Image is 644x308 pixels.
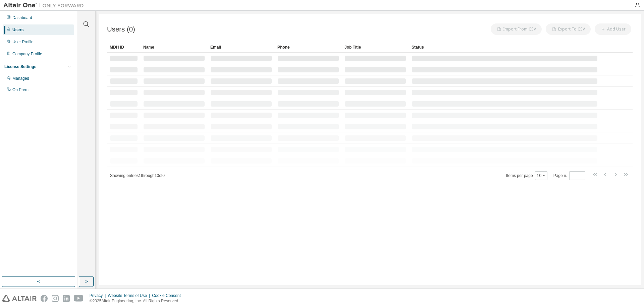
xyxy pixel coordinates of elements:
span: Users (0) [107,25,135,33]
img: youtube.svg [74,295,84,302]
span: Items per page [506,171,547,180]
div: Website Terms of Use [108,293,152,298]
div: User Profile [12,39,34,45]
div: Job Title [344,42,406,53]
button: Add User [595,23,631,35]
img: Altair One [3,2,87,9]
p: © 2025 Altair Engineering, Inc. All Rights Reserved. [90,298,185,304]
span: Showing entries 1 through 10 of 0 [110,173,165,178]
img: facebook.svg [41,295,48,302]
div: Users [12,27,23,33]
span: Page n. [553,171,585,180]
div: Status [412,42,598,53]
div: Phone [277,42,339,53]
img: instagram.svg [52,295,59,302]
div: Name [143,42,205,53]
button: Export To CSV [546,23,591,35]
div: Cookie Consent [152,293,184,298]
div: Email [210,42,272,53]
div: Managed [12,76,29,81]
img: linkedin.svg [63,295,70,302]
button: 10 [537,173,546,178]
div: Company Profile [12,51,42,57]
div: Privacy [90,293,108,298]
img: altair_logo.svg [2,295,37,302]
div: Dashboard [12,15,32,20]
div: MDH ID [110,42,138,53]
div: On Prem [12,87,29,93]
button: Import From CSV [491,23,542,35]
div: License Settings [4,64,36,69]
